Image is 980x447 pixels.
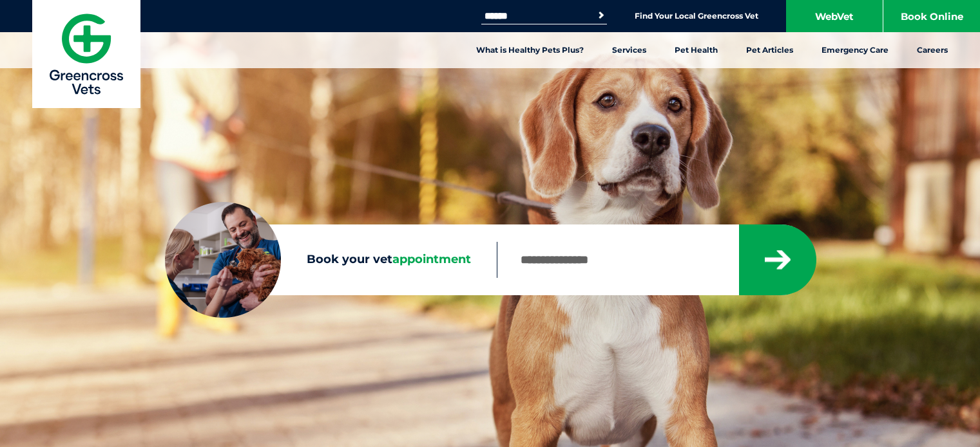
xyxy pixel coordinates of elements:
a: What is Healthy Pets Plus? [462,32,598,68]
a: Careers [903,32,962,68]
label: Book your vet [165,250,497,269]
a: Find Your Local Greencross Vet [635,11,758,21]
span: appointment [392,252,471,266]
a: Services [598,32,660,68]
button: Search [595,9,608,22]
a: Pet Articles [732,32,807,68]
a: Emergency Care [807,32,903,68]
a: Pet Health [660,32,732,68]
